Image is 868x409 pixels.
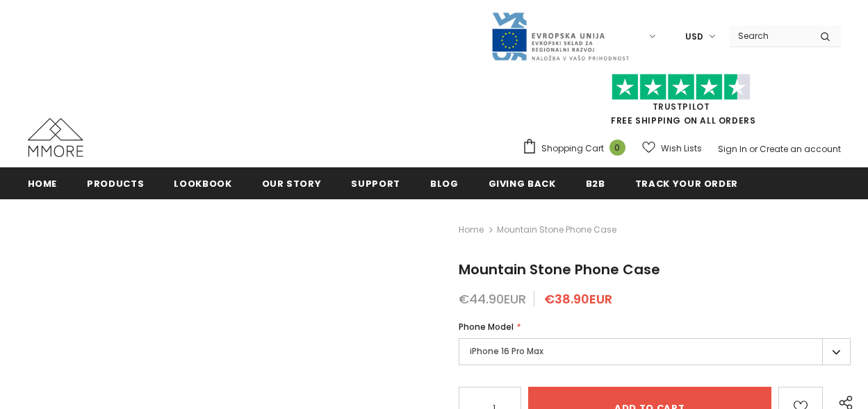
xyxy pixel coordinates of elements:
span: Shopping Cart [541,142,604,156]
span: €44.90EUR [459,290,526,308]
span: Lookbook [174,177,231,190]
a: Wish Lists [642,136,702,160]
span: Home [28,177,58,190]
span: Products [87,177,144,190]
span: Track your order [635,177,738,190]
a: Shopping Cart 0 [522,138,632,159]
a: Sign In [718,143,747,155]
span: Blog [430,177,459,190]
span: Mountain Stone Phone Case [459,260,660,279]
span: USD [685,30,703,44]
span: support [351,177,400,190]
a: Create an account [760,143,841,155]
img: Javni Razpis [491,11,630,62]
label: iPhone 16 Pro Max [459,338,851,365]
span: or [749,143,758,155]
span: Giving back [489,177,556,190]
span: FREE SHIPPING ON ALL ORDERS [522,80,841,126]
a: Our Story [262,167,322,199]
span: Our Story [262,177,322,190]
a: Track your order [635,167,738,199]
a: Giving back [489,167,556,199]
span: B2B [586,177,605,190]
a: Home [459,222,484,238]
span: Wish Lists [661,142,702,156]
input: Search Site [730,26,810,46]
a: support [351,167,400,199]
span: Mountain Stone Phone Case [497,222,616,238]
a: B2B [586,167,605,199]
span: Phone Model [459,321,514,333]
span: €38.90EUR [544,290,612,308]
a: Blog [430,167,459,199]
img: MMORE Cases [28,118,83,157]
a: Home [28,167,58,199]
a: Lookbook [174,167,231,199]
a: Products [87,167,144,199]
a: Javni Razpis [491,30,630,42]
span: 0 [609,140,625,156]
a: Trustpilot [653,101,710,112]
img: Trust Pilot Stars [612,74,751,101]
